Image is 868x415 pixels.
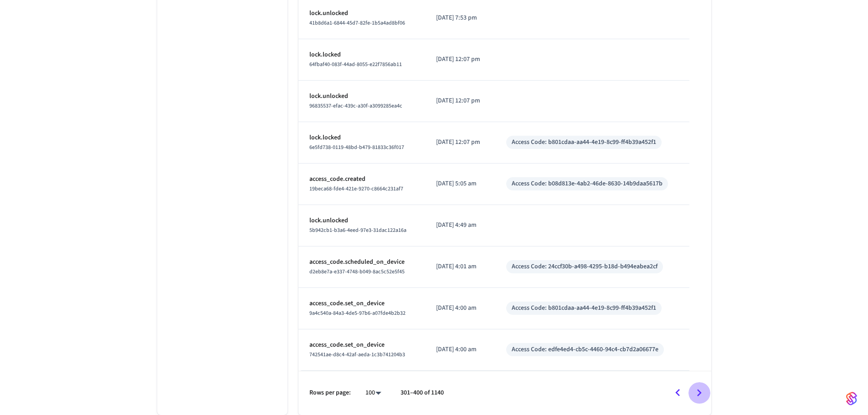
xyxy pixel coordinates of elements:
[401,388,444,398] p: 301–400 of 1140
[436,262,484,272] p: [DATE] 4:01 am
[436,179,484,189] p: [DATE] 5:05 am
[436,220,484,230] p: [DATE] 4:49 am
[436,96,484,106] p: [DATE] 12:07 pm
[436,55,484,64] p: [DATE] 12:07 pm
[362,386,386,400] div: 100
[309,61,402,68] span: 64fbaf40-083f-44ad-8055-e22f7856ab11
[436,138,484,147] p: [DATE] 12:07 pm
[846,391,857,406] img: SeamLogoGradient.69752ec5.svg
[309,185,403,193] span: 19beca68-fde4-421e-9270-c8664c231af7
[309,226,406,234] span: 5b942cb1-b3a6-4eed-97e3-31dac122a16a
[436,345,484,354] p: [DATE] 4:00 am
[309,133,415,143] p: lock.locked
[512,138,656,147] div: Access Code: b801cdaa-aa44-4e19-8c99-ff4b39a452f1
[688,382,710,404] button: Go to next page
[309,50,415,60] p: lock.locked
[512,303,656,313] div: Access Code: b801cdaa-aa44-4e19-8c99-ff4b39a452f1
[309,268,405,276] span: d2eb8e7a-e337-4748-b049-8ac5c52e5f45
[309,340,415,350] p: access_code.set_on_device
[309,92,415,101] p: lock.unlocked
[309,257,415,267] p: access_code.scheduled_on_device
[309,309,406,317] span: 9a4c540a-84a3-4de5-97b6-a07fde4b2b32
[512,345,658,354] div: Access Code: edfe4ed4-cb5c-4460-94c4-cb7d2a06677e
[436,303,484,313] p: [DATE] 4:00 am
[309,299,415,308] p: access_code.set_on_device
[436,13,484,23] p: [DATE] 7:53 pm
[667,382,688,404] button: Go to previous page
[512,262,657,272] div: Access Code: 24ccf30b-a498-4295-b18d-b494eabea2cf
[309,102,402,110] span: 96835537-efac-439c-a30f-a3099285ea4c
[309,143,404,151] span: 6e5fd738-0119-48bd-b479-81833c36f017
[309,9,415,18] p: lock.unlocked
[309,216,415,225] p: lock.unlocked
[309,388,351,398] p: Rows per page:
[309,19,405,27] span: 41b8d6a1-6844-45d7-82fe-1b5a4ad8bf06
[309,351,405,359] span: 742541ae-d8c4-42af-aeda-1c3b741204b3
[512,179,663,189] div: Access Code: b08d813e-4ab2-46de-8630-14b9daa5617b
[309,174,415,184] p: access_code.created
